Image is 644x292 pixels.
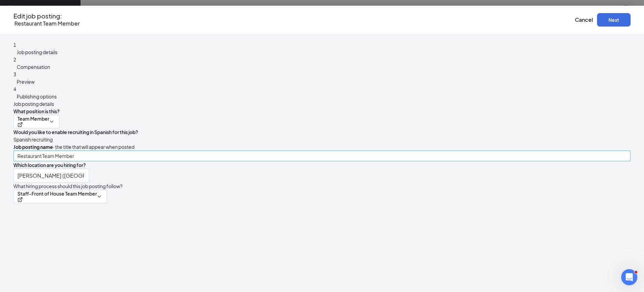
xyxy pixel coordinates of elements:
[13,108,60,114] span: What position is this?
[17,79,35,85] span: Preview
[14,20,80,27] span: Restaurant Team Member
[17,122,23,127] svg: ExternalLink
[13,183,122,189] span: What hiring process should this job posting follow?
[13,129,138,135] span: Would you like to enable recruiting in Spanish for this job?
[17,190,97,197] p: Staff-Front of House Team Member
[17,93,57,99] span: Publishing options
[17,115,49,122] p: Team Member
[17,202,25,210] svg: Checkmark
[17,115,49,127] div: Team Member
[575,16,593,24] button: Cancel
[13,101,54,107] span: Job posting details
[621,269,637,285] iframe: Intercom live chat
[13,144,53,150] b: Job posting name
[17,197,23,202] svg: ExternalLink
[17,49,57,55] span: Job posting details
[13,86,16,92] span: 4
[13,56,16,62] span: 2
[13,12,80,20] h3: Edit job posting:
[17,127,25,135] svg: Checkmark
[13,162,86,168] span: Which location are you hiring for?
[597,13,631,27] button: Next
[17,64,50,70] span: Compensation
[17,190,97,202] div: Staff-Front of House Team Member
[13,144,135,150] span: · the title that will appear when posted
[13,71,16,77] span: 3
[13,42,16,48] span: 1
[13,136,53,143] span: Spanish recruiting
